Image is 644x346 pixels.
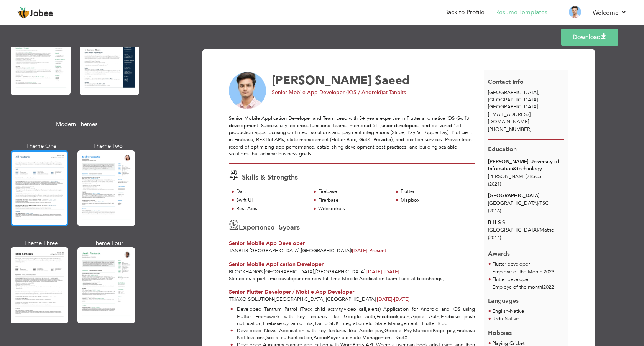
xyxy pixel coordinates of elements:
div: Started as a part time developer and now full time Mobile Application team Lead at blockhangs, [225,275,480,282]
span: Employe of the month [492,284,542,291]
span: [DATE] [377,296,410,303]
span: [GEOGRAPHIC_DATA] [315,268,365,275]
span: - [273,296,274,303]
div: Rest Apis [236,205,306,212]
span: / [538,200,540,207]
div: Firerbase [318,197,388,204]
span: Education [488,145,517,153]
span: - [263,268,264,275]
span: , [538,89,539,96]
span: [PERSON_NAME] BSCS [488,173,541,180]
span: Experience - [239,223,279,232]
div: Firebase [318,188,388,195]
span: Contact Info [488,78,524,86]
span: [GEOGRAPHIC_DATA] [264,268,314,275]
div: [PERSON_NAME] University of Infomation&technology [488,158,564,172]
div: Swift UI [236,197,306,204]
span: Senior Mobile Application Developer [229,261,324,268]
div: Theme One [12,142,70,150]
span: | [542,268,544,275]
a: Resume Templates [495,8,547,17]
span: [GEOGRAPHIC_DATA] [250,247,299,254]
span: Hobbies [488,329,512,337]
span: - [382,268,384,275]
span: - [248,247,250,254]
span: - [393,296,394,303]
a: Welcome [593,8,627,17]
span: Employe of the Month [492,268,542,275]
li: Native [492,308,524,315]
span: [PERSON_NAME] [272,72,371,88]
a: Download [561,29,618,46]
span: [GEOGRAPHIC_DATA] [488,89,538,96]
span: Skills & Strengths [242,173,298,182]
span: [PHONE_NUMBER] [488,126,531,133]
span: Triaxo solution [229,296,273,303]
span: 2022 [543,284,554,291]
span: - [503,315,504,322]
span: Tanbits [229,247,248,254]
div: Dart [236,188,306,195]
span: | [351,247,352,254]
span: [GEOGRAPHIC_DATA] [301,247,351,254]
span: Languages [488,291,519,305]
span: [GEOGRAPHIC_DATA] [326,296,376,303]
div: Mapbox [401,197,471,204]
span: [GEOGRAPHIC_DATA] [274,296,324,303]
span: , [314,268,315,275]
span: [DATE] [352,247,369,254]
span: Flutter developer [492,261,530,268]
span: Flutter developer [492,276,530,283]
span: - [368,247,369,254]
span: 2023 [544,268,554,275]
span: [DATE] [366,268,384,275]
li: Native [492,315,519,323]
span: / [527,173,529,180]
span: 5 [279,223,283,232]
span: Present [352,247,386,254]
span: Blockhangs [229,268,263,275]
div: Theme Two [79,142,136,150]
span: [EMAIL_ADDRESS][DOMAIN_NAME] [488,111,531,125]
span: - [508,308,510,315]
span: [GEOGRAPHIC_DATA] [488,103,538,110]
span: [GEOGRAPHIC_DATA] Matric [488,227,554,233]
span: Senior Mobile App Developer (iOS / Android) [272,89,383,96]
span: | [376,296,377,303]
label: years [279,223,300,233]
span: Saeed [375,72,410,88]
a: Back to Profile [444,8,485,17]
div: Websockets [318,205,388,212]
span: (2014) [488,234,501,241]
li: Developed Tantrum Patrol (Track child activity,video call,alerts) Application for Android and IOS... [230,306,475,327]
img: No image [229,72,266,109]
a: Jobee [17,7,53,19]
span: English [492,308,508,315]
span: [GEOGRAPHIC_DATA] FSC [488,200,549,207]
div: [GEOGRAPHIC_DATA] [488,192,564,199]
span: [DATE] [377,296,394,303]
span: (2021) [488,181,501,188]
div: Modern Themes [12,116,141,132]
div: Flutter [401,188,471,195]
div: Theme Three [12,239,70,247]
span: Senior Mobile App Developer [229,240,305,247]
span: (2016) [488,207,501,214]
div: Theme Four [79,239,136,247]
span: / [538,227,540,233]
img: jobee.io [17,7,30,19]
div: [GEOGRAPHIC_DATA] [484,89,569,111]
div: B.H.S.S [488,219,564,226]
span: Awards [488,244,510,258]
span: | [365,268,366,275]
span: , [324,296,326,303]
li: Developed News Application with key features like Apple pay,Google Pay,MercadoPago pay,Firebase N... [230,327,475,341]
span: [DATE] [366,268,399,275]
span: Senior Flutter Developer / Mobile App Developer [229,288,354,295]
span: , [299,247,301,254]
span: Urdu [492,315,503,322]
span: Jobee [30,10,53,18]
span: | [542,284,543,291]
img: Profile Img [569,6,581,18]
div: Senior Mobile Application Developer and Team Lead with 5+ years expertise in Flutter and native i... [229,115,475,157]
